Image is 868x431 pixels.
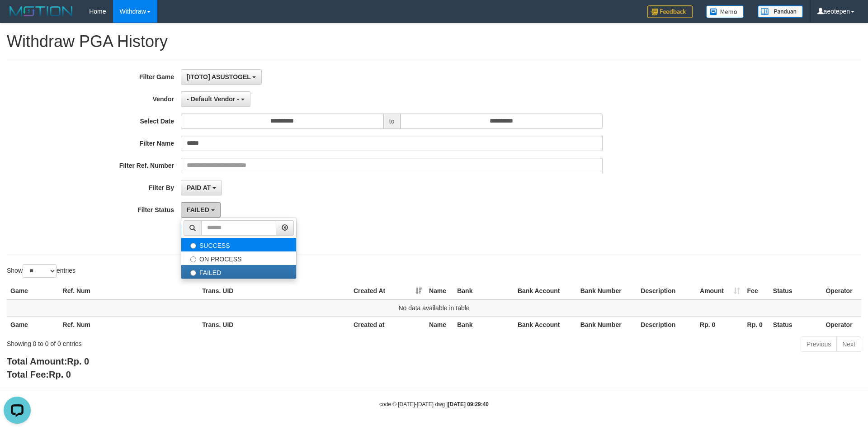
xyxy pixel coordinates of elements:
[190,270,196,276] input: FAILED
[59,283,199,299] th: Ref. Num
[350,316,425,333] th: Created at
[181,238,296,251] label: SUCCESS
[769,283,822,299] th: Status
[181,202,221,218] button: FAILED
[181,180,222,195] button: PAID AT
[453,283,514,299] th: Bank
[577,283,637,299] th: Bank Number
[7,336,355,348] div: Showing 0 to 0 of 0 entries
[7,283,59,299] th: Game
[379,401,489,407] small: code © [DATE]-[DATE] dwg |
[7,316,59,333] th: Game
[7,299,861,317] td: No data available in table
[190,243,196,249] input: SUCCESS
[7,5,75,18] img: MOTION_logo.png
[425,316,453,333] th: Name
[383,114,401,129] span: to
[181,251,296,265] label: ON PROCESS
[577,316,637,333] th: Bank Number
[23,264,57,278] select: Showentries
[198,283,350,299] th: Trans. UID
[453,316,514,333] th: Bank
[181,265,296,279] label: FAILED
[187,95,239,103] span: - Default Vendor -
[637,316,696,333] th: Description
[59,316,199,333] th: Ref. Num
[425,283,453,299] th: Name
[758,5,803,18] img: panduan.png
[67,356,89,366] span: Rp. 0
[696,316,744,333] th: Rp. 0
[637,283,696,299] th: Description
[769,316,822,333] th: Status
[190,256,196,262] input: ON PROCESS
[7,356,89,366] b: Total Amount:
[49,369,71,379] span: Rp. 0
[744,283,769,299] th: Fee
[706,5,744,18] img: Button%20Memo.svg
[187,206,209,213] span: FAILED
[836,336,861,352] a: Next
[822,283,861,299] th: Operator
[187,184,211,191] span: PAID AT
[647,5,693,18] img: Feedback.jpg
[187,73,251,81] span: [ITOTO] ASUSTOGEL
[448,401,489,407] strong: [DATE] 09:29:40
[181,69,262,85] button: [ITOTO] ASUSTOGEL
[4,4,31,31] button: Open LiveChat chat widget
[696,283,744,299] th: Amount: activate to sort column ascending
[514,316,577,333] th: Bank Account
[822,316,861,333] th: Operator
[514,283,577,299] th: Bank Account
[801,336,837,352] a: Previous
[181,91,250,107] button: - Default Vendor -
[7,369,71,379] b: Total Fee:
[350,283,425,299] th: Created At: activate to sort column ascending
[7,33,861,51] h1: Withdraw PGA History
[7,264,75,278] label: Show entries
[744,316,769,333] th: Rp. 0
[198,316,350,333] th: Trans. UID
